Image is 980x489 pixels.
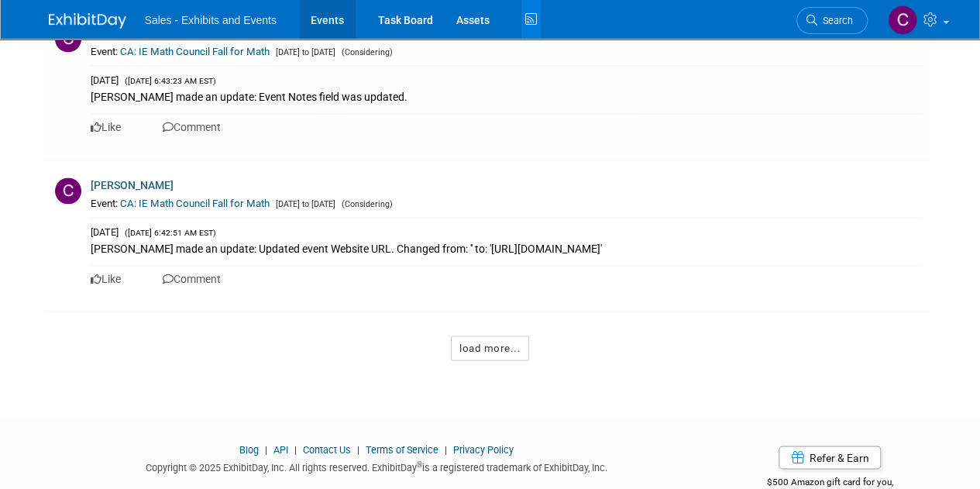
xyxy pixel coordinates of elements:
a: Like [91,121,121,133]
a: CA: IE Math Council Fall for Math [120,46,270,57]
a: Refer & Earn [779,446,881,469]
span: ([DATE] 6:43:23 AM EST) [121,76,216,86]
a: Privacy Policy [453,443,514,455]
span: [DATE] to [DATE] [272,199,335,209]
img: Christine Lurz [888,5,917,35]
img: ExhibitDay [49,13,126,29]
span: Event: [91,46,118,57]
a: Like [91,273,121,285]
a: Blog [239,443,259,455]
span: | [291,443,301,455]
div: Copyright © 2025 ExhibitDay, Inc. All rights reserved. ExhibitDay is a registered trademark of Ex... [49,456,706,474]
img: C.jpg [55,177,81,204]
sup: ® [417,460,422,468]
span: ([DATE] 6:42:51 AM EST) [121,228,216,238]
a: Comment [163,121,221,133]
a: Terms of Service [366,443,438,455]
span: | [353,443,363,455]
div: [PERSON_NAME] made an update: Event Notes field was updated. [91,88,922,105]
span: Event: [91,198,118,209]
span: [DATE] [91,74,119,86]
span: [DATE] to [DATE] [272,47,335,57]
a: [PERSON_NAME] [91,179,174,191]
span: (Considering) [338,199,393,209]
a: Comment [163,273,221,285]
span: Sales - Exhibits and Events [145,14,277,26]
div: [PERSON_NAME] made an update: Updated event Website URL. Changed from: '' to: '[URL][DOMAIN_NAME]' [91,239,922,257]
a: Contact Us [303,443,351,455]
span: | [441,443,451,455]
button: load more... [451,336,529,360]
span: (Considering) [338,47,393,57]
a: Search [796,7,868,34]
span: [DATE] [91,226,119,238]
span: | [261,443,271,455]
a: CA: IE Math Council Fall for Math [120,198,270,209]
a: API [273,443,288,455]
span: Search [817,15,853,26]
